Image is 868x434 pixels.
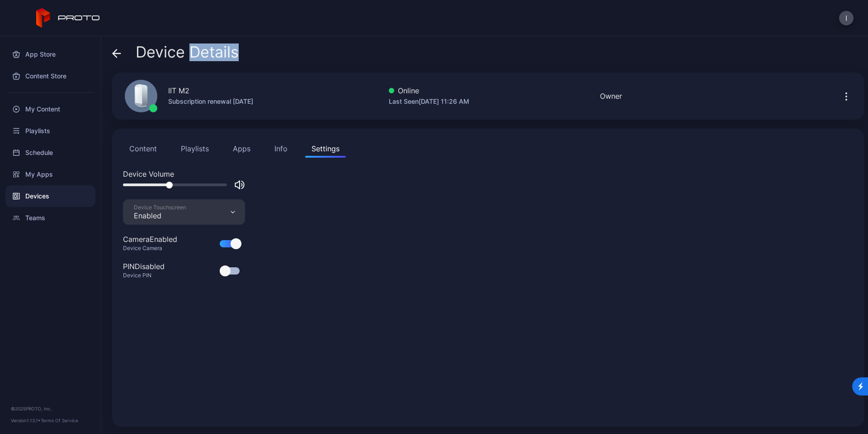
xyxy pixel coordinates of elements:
div: Last Seen [DATE] 11:26 AM [389,96,469,107]
div: Info [274,143,288,154]
div: Online [389,85,469,96]
a: My Content [5,98,95,120]
button: Playlists [175,140,215,158]
div: Device Touchscreen [134,204,186,211]
div: Device PIN [123,272,175,279]
div: Device Camera [123,245,188,252]
a: Teams [5,207,95,229]
button: Settings [305,140,346,158]
div: IIT M2 [168,85,189,96]
a: Content Store [5,65,95,87]
button: Info [268,140,294,158]
a: My Apps [5,164,95,185]
span: Device Details [136,43,239,61]
div: Camera Enabled [123,234,177,245]
a: Devices [5,185,95,207]
a: Schedule [5,142,95,164]
span: Version 1.13.1 • [11,418,41,423]
div: Settings [311,143,340,154]
div: Subscription renewal [DATE] [168,96,253,107]
div: Device Volume [123,169,854,179]
button: Device TouchscreenEnabled [123,199,245,225]
div: Enabled [134,211,186,220]
button: I [839,11,854,25]
div: Owner [600,91,622,101]
div: © 2025 PROTO, Inc. [11,405,90,412]
a: Terms Of Service [41,418,78,423]
a: App Store [5,43,95,65]
div: PIN Disabled [123,261,165,272]
a: Playlists [5,120,95,142]
button: Apps [226,140,257,158]
button: Content [123,140,163,158]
